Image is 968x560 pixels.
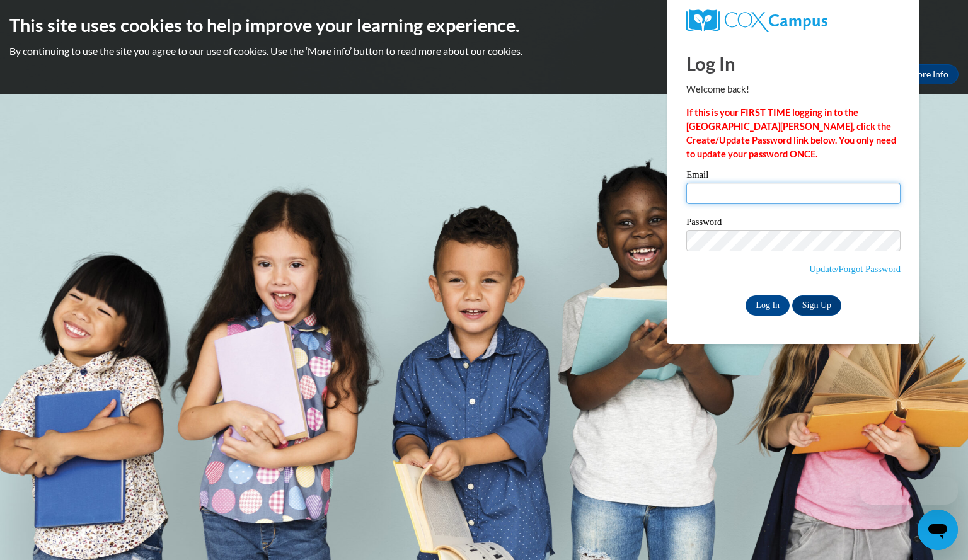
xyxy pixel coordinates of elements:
a: More Info [899,64,959,84]
label: Password [686,217,901,230]
img: COX Campus [686,9,827,32]
h2: This site uses cookies to help improve your learning experience. [9,13,959,38]
p: By continuing to use the site you agree to our use of cookies. Use the ‘More info’ button to read... [9,44,959,58]
a: Update/Forgot Password [809,264,901,274]
input: Log In [746,295,790,316]
p: Welcome back! [686,83,901,96]
strong: If this is your FIRST TIME logging in to the [GEOGRAPHIC_DATA][PERSON_NAME], click the Create/Upd... [686,107,896,159]
label: Email [686,170,901,183]
iframe: Message from company [860,477,958,505]
a: COX Campus [686,9,901,32]
iframe: Button to launch messaging window [918,510,958,550]
a: Sign Up [792,295,841,316]
h1: Log In [686,50,901,76]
